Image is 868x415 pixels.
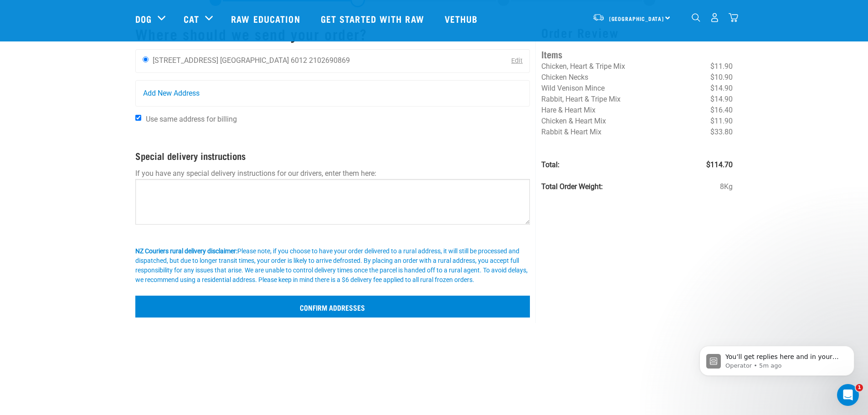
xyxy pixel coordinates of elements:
a: Edit [511,57,523,65]
input: Use same address for billing [135,115,141,121]
img: user.png [710,13,719,22]
img: home-icon@2x.png [729,13,738,22]
span: $16.40 [710,105,733,116]
span: Hare & Heart Mix [541,106,596,114]
span: Use same address for billing [146,115,237,123]
span: $11.90 [710,116,733,127]
span: $33.80 [710,127,733,138]
a: Raw Education [222,0,311,37]
a: Dog [135,12,152,26]
h4: Special delivery instructions [135,150,530,161]
li: [GEOGRAPHIC_DATA] 6012 [220,56,307,65]
span: Wild Venison Mince [541,84,605,92]
span: 1 [856,384,863,391]
span: [GEOGRAPHIC_DATA] [609,17,664,20]
img: van-moving.png [592,13,605,21]
a: Get started with Raw [312,0,436,37]
strong: Total Order Weight: [541,182,603,191]
span: Rabbit, Heart & Tripe Mix [541,95,621,103]
img: home-icon-1@2x.png [692,13,700,22]
strong: Total: [541,160,560,169]
span: $14.90 [710,94,733,105]
h4: Items [541,47,733,61]
a: Vethub [436,0,489,37]
b: NZ Couriers rural delivery disclaimer: [135,247,237,255]
p: If you have any special delivery instructions for our drivers, enter them here: [135,168,530,179]
li: 2102690869 [309,56,350,65]
span: Rabbit & Heart Mix [541,128,601,136]
div: Please note, if you choose to have your order delivered to a rural address, it will still be proc... [135,246,530,285]
span: Chicken & Heart Mix [541,117,606,125]
span: $10.90 [710,72,733,83]
iframe: Intercom notifications message [686,327,868,390]
span: $11.90 [710,61,733,72]
span: $114.70 [706,159,733,170]
input: Confirm addresses [135,296,530,318]
span: $14.90 [710,83,733,94]
li: [STREET_ADDRESS] [153,56,218,65]
span: Chicken, Heart & Tripe Mix [541,62,625,71]
a: Cat [184,12,199,26]
span: Chicken Necks [541,73,588,82]
span: 8Kg [720,181,733,192]
iframe: Intercom live chat [837,384,859,406]
a: Add New Address [136,81,530,106]
span: Add New Address [143,88,200,99]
